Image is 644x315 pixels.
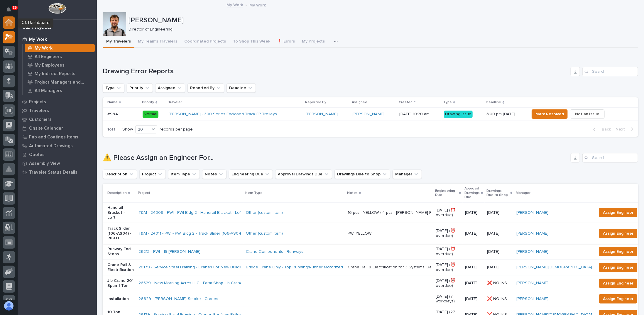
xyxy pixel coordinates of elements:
[103,122,120,137] p: 1 of 1
[134,36,181,48] button: My Team's Travelers
[582,153,638,162] div: Search
[516,190,530,196] p: Manager
[436,208,460,218] p: [DATE] (⏰ overdue)
[570,109,605,119] button: Not an Issue
[142,99,154,106] p: Priority
[35,71,75,77] p: My Indirect Reports
[229,36,274,48] button: To Shop This Week
[487,248,501,254] p: [DATE]
[599,208,637,217] button: Assign Engineer
[516,249,548,254] a: [PERSON_NAME]
[107,262,134,272] p: Crane Rail & Electrification
[298,36,328,48] button: My Projects
[599,247,637,256] button: Assign Engineer
[486,188,509,199] p: Drawings Due to Shop
[516,297,548,302] a: [PERSON_NAME]
[18,124,97,133] a: Onsite Calendar
[603,264,633,271] span: Assign Engineer
[168,170,200,179] button: Item Type
[155,83,185,93] button: Assignee
[18,133,97,141] a: Fab and Coatings Items
[139,170,166,179] button: Project
[274,36,298,48] button: ❗ Errors
[138,297,218,302] a: 26629 - [PERSON_NAME] Smoke - Cranes
[29,126,63,131] p: Onsite Calendar
[107,278,134,288] p: Jib Crane 20' Span 1 Ton
[29,37,47,42] p: My Work
[487,209,501,215] p: [DATE]
[138,249,200,254] a: 26213 - PWI - 15 [PERSON_NAME]
[436,228,460,238] p: [DATE] (⏰ overdue)
[599,294,637,304] button: Assign Engineer
[18,150,97,159] a: Quotes
[465,265,482,270] p: [DATE]
[393,170,422,179] button: Manager
[103,108,638,121] tr: #994#994 Normal[PERSON_NAME] - 300 Series Enclosed Track FP Trolleys [PERSON_NAME] [PERSON_NAME] ...
[202,170,227,179] button: Notes
[29,152,45,157] p: Quotes
[103,36,134,48] button: My Travelers
[246,210,283,215] a: Other (custom item)
[575,111,600,118] span: Not an Issue
[18,115,97,124] a: Customers
[107,226,134,241] p: Track Slider (106-AS04) - RIGHT
[138,190,150,196] p: Project
[486,111,516,117] p: 3:00 pm [DATE]
[245,190,263,196] p: Item Type
[160,127,193,132] p: records per page
[443,99,452,106] p: Type
[348,265,431,270] div: Crane Rail & Electrification for 3 Systems: Bay 1: #30 Rail - 120 Amp ElectroTrack Bay 2: #30 Rai...
[29,143,73,149] p: Automated Drawings
[168,99,182,106] p: Traveler
[436,247,460,257] p: [DATE] (⏰ overdue)
[18,141,97,150] a: Automated Drawings
[582,67,638,76] input: Search
[18,168,97,177] a: Traveler Status Details
[29,161,60,166] p: Assembly View
[603,295,633,302] span: Assign Engineer
[246,249,303,254] a: Crane Components - Runways
[348,281,349,286] div: -
[229,170,273,179] button: Engineering Due
[599,279,637,288] button: Assign Engineer
[29,99,46,105] p: Projects
[127,83,153,93] button: Priority
[516,265,592,270] a: [PERSON_NAME][DEMOGRAPHIC_DATA]
[444,111,473,118] div: Drawing Issue
[516,281,548,286] a: [PERSON_NAME]
[3,300,15,312] button: users-avatar
[35,46,53,51] p: My Work
[616,127,628,132] span: Next
[181,36,229,48] button: Coordinated Projects
[535,111,564,118] span: Mark Resolved
[18,97,97,106] a: Projects
[436,294,460,304] p: [DATE] (7 workdays)
[138,265,245,270] a: 26179 - Service Steel Framing - Cranes For New Building
[353,112,385,117] a: [PERSON_NAME]
[532,109,568,119] button: Mark Resolved
[23,78,97,86] a: Project Managers and Engineers
[465,210,482,215] p: [DATE]
[138,281,243,286] a: 26529 - New Morning Acres LLC - Farm Shop Jib Crane
[348,231,371,236] div: PWI YELLOW
[23,87,97,95] a: All Managers
[138,231,255,236] a: T&M - 24011 - PWI - PWI Bldg 2 - Track Slider (106-AS04) - Right
[122,127,133,132] p: Show
[464,185,480,200] p: Approval Drawings Due
[246,297,343,302] p: -
[35,54,62,60] p: All Engineers
[305,99,326,106] p: Reported By
[187,83,224,93] button: Reported By
[107,247,134,257] p: Runway End Stops
[246,281,343,286] p: -
[18,106,97,115] a: Travelers
[348,297,349,302] div: -
[399,112,439,117] p: [DATE] 10:20 am
[399,99,413,106] p: Created
[246,265,343,270] a: Bridge Crane Only - Top Running/Runner Motorized
[136,126,150,133] div: 20
[352,99,368,106] p: Assignee
[29,135,78,140] p: Fab and Coatings Items
[487,230,501,236] p: [DATE]
[516,210,548,215] a: [PERSON_NAME]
